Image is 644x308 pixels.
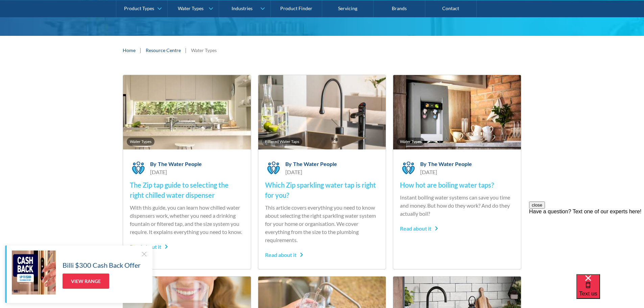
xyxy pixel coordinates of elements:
h5: Billi $300 Cash Back Offer [63,260,141,270]
iframe: podium webchat widget prompt [529,202,644,283]
div: Filtered Water Taps [265,139,299,144]
a: Home [123,47,136,54]
a: Filtered Water TapsByThe Water People[DATE]Which Zip sparkling water tap is right for you?This ar... [258,75,386,269]
div: Water Types [178,5,204,11]
a: Resource Centre [146,47,181,54]
a: Water TypesByThe Water People[DATE]How hot are boiling water taps?Instant boiling water systems c... [393,75,521,269]
div: The Water People [158,161,202,167]
div: The Water People [428,161,472,167]
div: Product Types [124,5,154,11]
a: View Range [63,274,109,289]
p: This article covers everything you need to know about selecting the right sparkling water system ... [265,204,379,244]
p: With this guide, you can learn how chilled water dispensers work, whether you need a drinking fou... [130,204,244,236]
div: | [139,46,142,54]
p: Instant boiling water systems can save you time and money. But how do they work? And do they actu... [400,193,514,218]
h4: How hot are boiling water taps? [400,180,514,190]
div: [DATE] [285,168,337,176]
h4: Which Zip sparkling water tap is right for you? [265,180,379,200]
div: | [184,46,188,54]
div: Read about it [265,251,303,259]
div: [DATE] [150,168,202,176]
div: Read about it [130,243,168,251]
div: Water Types [400,139,422,144]
iframe: podium webchat widget bubble [576,274,644,308]
div: [DATE] [420,168,472,176]
img: Billi $300 Cash Back Offer [12,251,56,294]
a: Water TypesByThe Water People[DATE]The Zip tap guide to selecting the right chilled water dispens... [123,75,251,269]
div: The Water People [293,161,337,167]
div: Read about it [400,224,438,233]
div: By [420,161,427,167]
div: Water Types [130,139,151,144]
div: By [150,161,157,167]
div: Water Types [191,47,217,54]
div: By [285,161,292,167]
h4: The Zip tap guide to selecting the right chilled water dispenser [130,180,244,200]
div: Industries [232,5,253,11]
